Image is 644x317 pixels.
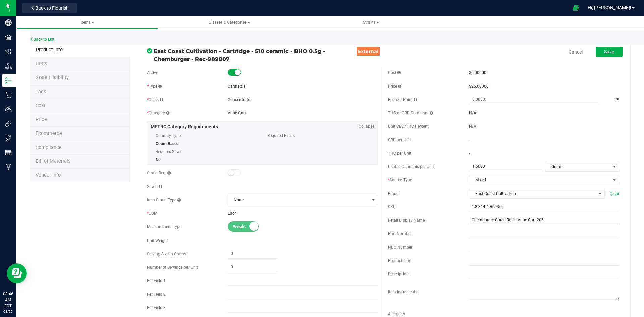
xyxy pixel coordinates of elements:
[363,20,379,25] span: Strains
[147,84,162,89] span: Type
[80,20,94,25] span: Items
[568,1,583,14] span: Open Ecommerce Menu
[36,130,62,136] span: Ecommerce
[5,106,12,113] inline-svg: Users
[388,272,409,276] span: Description
[569,49,583,55] a: Cancel
[610,191,619,197] span: Clear
[147,111,169,115] span: Category
[36,61,47,67] span: Tag
[36,172,61,178] span: Vendor Info
[22,3,77,13] button: Back to Flourish
[545,162,610,171] span: Gram
[357,47,380,56] span: External
[388,97,417,102] span: Reorder Point
[610,175,619,185] span: select
[147,198,181,202] span: Item Strain Type
[610,162,619,171] span: select
[209,20,250,25] span: Classes & Categories
[596,47,623,57] button: Save
[147,211,157,216] span: UOM
[156,157,161,162] span: No
[5,164,12,170] inline-svg: Manufacturing
[36,47,63,53] span: Product Info
[147,292,166,297] span: Ref Field 2
[388,218,425,223] span: Retail Display Name
[469,175,610,185] span: Mixed
[388,231,412,236] span: Part Number
[3,309,13,314] p: 08/25
[615,95,619,104] span: ea
[469,189,596,198] span: East Coast Cultivation
[604,49,614,54] span: Save
[5,120,12,127] inline-svg: Integrations
[147,278,166,283] span: Ref Field 1
[156,141,179,146] span: Count Based
[388,111,433,115] span: THC or CBD Dominant
[5,77,12,84] inline-svg: Inventory
[30,37,54,42] a: Back to List
[36,89,46,95] span: Tag
[388,312,405,316] span: Allergens
[36,117,47,122] span: Price
[151,124,218,129] span: METRC Category Requirements
[36,158,70,164] span: Bill of Materials
[388,205,396,209] span: SKU
[388,164,434,169] span: Usable Cannabis per Unit
[228,195,369,205] span: None
[388,84,401,89] span: Price
[388,124,429,129] span: Unit CBD/THC Percent
[5,48,12,55] inline-svg: Configuration
[469,124,476,129] span: N/A
[267,130,369,141] span: Required Fields
[469,162,543,171] input: 1.6000
[228,97,250,102] span: Concentrate
[388,191,399,196] span: Brand
[228,111,246,115] span: Vape Cart
[36,103,45,108] span: Cost
[5,63,12,69] inline-svg: Distribution
[7,263,27,283] iframe: Resource center
[154,47,358,63] span: East Coast Cultivation - Cartridge - 510 ceramic - BHO 0.5g - Chemburger - Rec-989807
[388,151,411,156] span: THC per Unit
[388,70,401,75] span: Cost
[469,70,486,75] span: $0.00000
[5,135,12,142] inline-svg: Tags
[469,151,470,156] span: -
[147,171,171,175] span: Strain Req.
[388,289,417,294] span: Item Ingredients
[388,258,411,263] span: Product Line
[147,238,168,243] span: Unit Weight
[388,178,412,182] span: Source Type
[359,123,374,129] span: Collapse
[469,84,489,89] span: $26.00000
[388,138,411,142] span: CBD per Unit
[147,224,181,229] span: Measurement Type
[147,97,163,102] span: Class
[36,145,62,150] span: Compliance
[147,265,198,270] span: Number of Servings per Unit
[5,92,12,98] inline-svg: Retail
[147,252,186,256] span: Serving Size in Grams
[228,262,278,272] input: 0
[588,5,631,10] span: Hi, [PERSON_NAME]!
[388,245,412,250] span: NDC Number
[469,95,600,104] input: 0.0000
[469,111,476,115] span: N/A
[147,305,166,310] span: Ref Field 3
[469,138,470,142] span: -
[228,211,237,216] span: Each
[147,47,152,54] span: In Sync
[5,149,12,156] inline-svg: Reports
[36,75,69,81] span: Tag
[35,5,69,11] span: Back to Flourish
[147,184,162,189] span: Strain
[233,222,263,231] span: Weight
[5,34,12,41] inline-svg: Facilities
[3,291,13,309] p: 08:46 AM EDT
[156,130,258,141] span: Quantity Type
[228,84,245,89] span: Cannabis
[156,147,258,157] span: Requires Strain
[5,19,12,26] inline-svg: Company
[228,249,278,258] input: 0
